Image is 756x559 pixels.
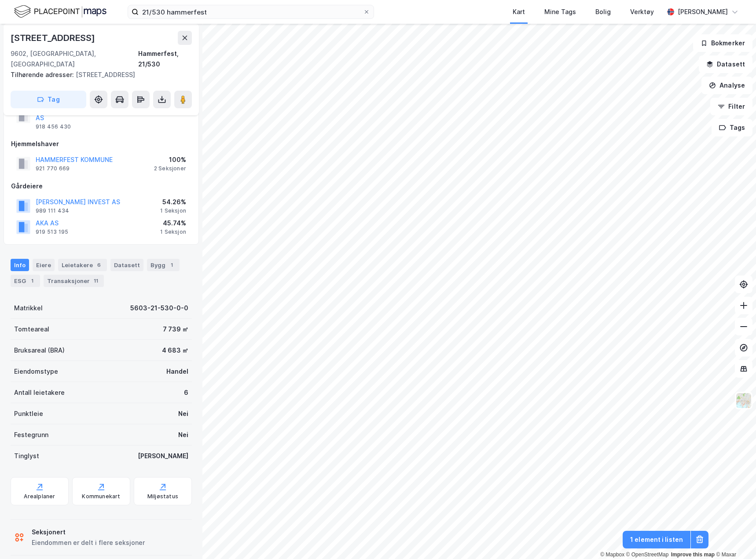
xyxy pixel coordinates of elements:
[600,552,624,558] a: Mapbox
[712,119,752,136] button: Tags
[166,366,188,377] div: Handel
[160,197,186,207] div: 54.26%
[147,493,178,500] div: Miljøstatus
[36,123,71,130] div: 918 456 430
[14,451,39,461] div: Tinglyst
[178,430,188,440] div: Nei
[95,261,103,269] div: 6
[671,552,715,558] a: Improve this map
[44,275,104,287] div: Transaksjoner
[58,259,107,271] div: Leietakere
[11,181,191,191] div: Gårdeiere
[14,303,43,313] div: Matrikkel
[24,493,55,500] div: Arealplaner
[130,303,188,313] div: 5603-21-530-0-0
[630,7,654,17] div: Verktøy
[163,324,188,335] div: 7 739 ㎡
[167,261,176,269] div: 1
[712,517,756,559] div: Kontrollprogram for chat
[626,552,669,558] a: OpenStreetMap
[11,259,29,271] div: Info
[36,165,70,172] div: 921 770 669
[693,34,752,52] button: Bokmerker
[32,527,145,537] div: Seksjonert
[11,275,40,287] div: ESG
[147,259,180,271] div: Bygg
[92,276,100,285] div: 11
[595,7,611,17] div: Bolig
[735,392,752,409] img: Z
[14,366,58,377] div: Eiendomstype
[14,430,48,440] div: Festegrunn
[11,71,76,78] span: Tilhørende adresser:
[36,228,68,235] div: 919 513 195
[11,70,185,80] div: [STREET_ADDRESS]
[82,493,120,500] div: Kommunekart
[138,48,192,70] div: Hammerfest, 21/530
[160,207,186,214] div: 1 Seksjon
[162,345,188,356] div: 4 683 ㎡
[678,7,728,17] div: [PERSON_NAME]
[14,387,65,398] div: Antall leietakere
[11,139,191,149] div: Hjemmelshaver
[513,7,525,17] div: Kart
[154,165,186,172] div: 2 Seksjoner
[14,4,106,19] img: logo.f888ab2527a4732fd821a326f86c7f29.svg
[36,207,69,214] div: 989 111 434
[710,98,752,115] button: Filter
[699,55,752,73] button: Datasett
[184,387,188,398] div: 6
[160,228,186,235] div: 1 Seksjon
[14,324,49,335] div: Tomteareal
[178,408,188,419] div: Nei
[110,259,143,271] div: Datasett
[544,7,576,17] div: Mine Tags
[11,91,86,108] button: Tag
[701,77,752,94] button: Analyse
[33,259,55,271] div: Eiere
[14,408,43,419] div: Punktleie
[623,531,690,548] button: 1 element i listen
[154,154,186,165] div: 100%
[32,537,145,548] div: Eiendommen er delt i flere seksjoner
[712,517,756,559] iframe: Chat Widget
[139,5,363,18] input: Søk på adresse, matrikkel, gårdeiere, leietakere eller personer
[11,31,97,45] div: [STREET_ADDRESS]
[160,218,186,228] div: 45.74%
[11,48,138,70] div: 9602, [GEOGRAPHIC_DATA], [GEOGRAPHIC_DATA]
[14,345,65,356] div: Bruksareal (BRA)
[138,451,188,461] div: [PERSON_NAME]
[28,276,37,285] div: 1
